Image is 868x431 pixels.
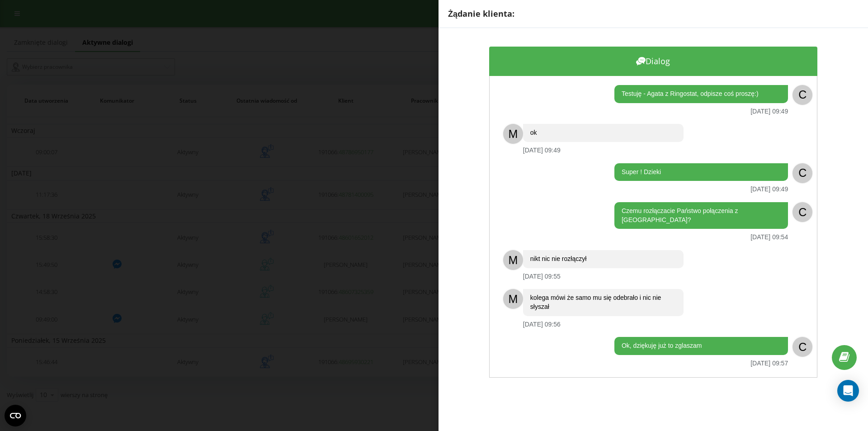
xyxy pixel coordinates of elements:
div: Testuję - Agata z Ringostat, odpisze coś proszę:) [614,85,788,103]
div: Dialog [489,47,817,76]
div: [DATE] 09:49 [750,185,788,193]
div: M [503,124,523,144]
div: C [793,163,812,183]
div: C [793,202,812,222]
div: Super ! Dzieki [614,163,788,181]
div: C [793,337,812,357]
div: [DATE] 09:49 [750,108,788,115]
div: Ok, dziękuję już to zglaszam [614,337,788,355]
div: ok [523,124,684,142]
div: kolega mówi że samo mu się odebrało i nic nie słyszał [523,289,684,316]
div: [DATE] 09:55 [523,273,561,280]
div: M [503,250,523,270]
div: Czemu rozłączacie Państwo połączenia z [GEOGRAPHIC_DATA]? [614,202,788,229]
button: Open CMP widget [5,405,26,426]
div: [DATE] 09:57 [750,360,788,367]
div: Open Intercom Messenger [837,380,859,402]
div: [DATE] 09:54 [750,233,788,241]
div: [DATE] 09:49 [523,147,561,154]
div: nikt nic nie rozłączył [523,250,684,268]
div: [DATE] 09:56 [523,321,561,328]
div: C [793,85,812,105]
div: M [503,289,523,309]
div: Żądanie klienta: [448,8,859,20]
